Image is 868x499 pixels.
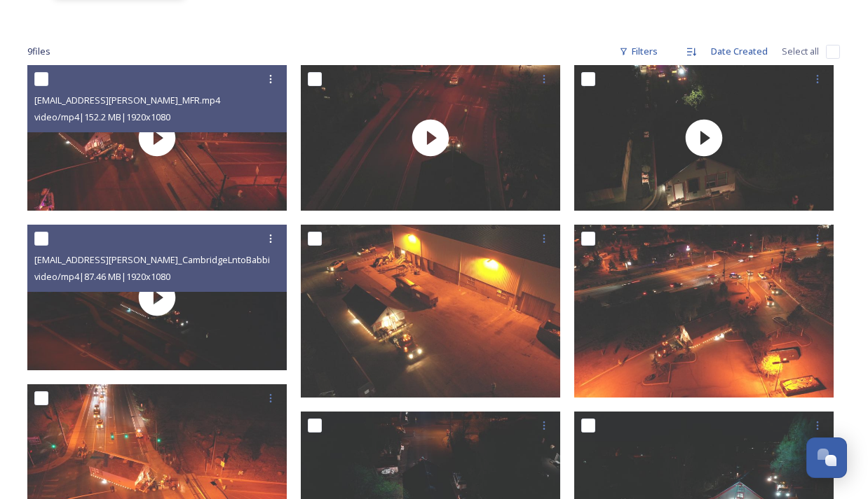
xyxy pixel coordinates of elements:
span: [EMAIL_ADDRESS][PERSON_NAME]_MFR.mp4 [34,94,220,106]
div: Date Created [704,38,775,65]
img: thumbnail [27,225,287,370]
span: [EMAIL_ADDRESS][PERSON_NAME]_CambridgeLntoBabbitDr.mp4 [34,253,303,266]
img: thumbnail [574,65,834,211]
img: thumbnail [301,65,560,211]
img: ext_1747323590.415436_paul.rosevear@flagstaffaz.gov-MFR3.JPG [301,225,560,398]
span: 9 file s [27,45,50,58]
img: ext_1747323584.681491_paul.rosevear@flagstaffaz.gov-MFR2.JPG [574,225,834,398]
span: video/mp4 | 152.2 MB | 1920 x 1080 [34,111,170,123]
span: video/mp4 | 87.46 MB | 1920 x 1080 [34,270,170,283]
div: Filters [612,38,665,65]
img: thumbnail [27,65,287,211]
button: Open Chat [806,437,847,478]
span: Select all [782,45,819,58]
